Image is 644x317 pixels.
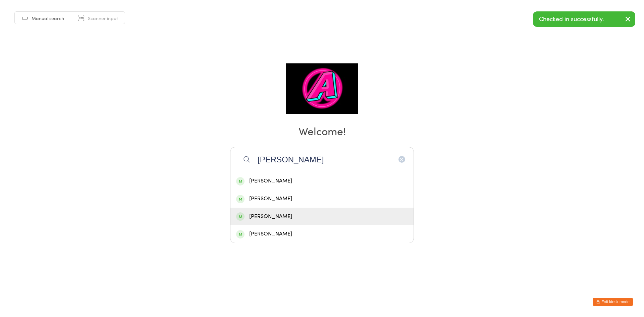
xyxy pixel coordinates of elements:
input: Search [230,147,414,172]
div: Checked in successfully. [533,11,635,27]
span: Scanner input [88,15,118,21]
span: Manual search [32,15,64,21]
img: A-Team Jiu Jitsu [286,63,358,114]
div: [PERSON_NAME] [236,194,408,203]
div: [PERSON_NAME] [236,176,408,186]
div: [PERSON_NAME] [236,212,408,221]
h2: Welcome! [7,123,637,138]
div: [PERSON_NAME] [236,229,408,239]
button: Exit kiosk mode [593,298,633,306]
